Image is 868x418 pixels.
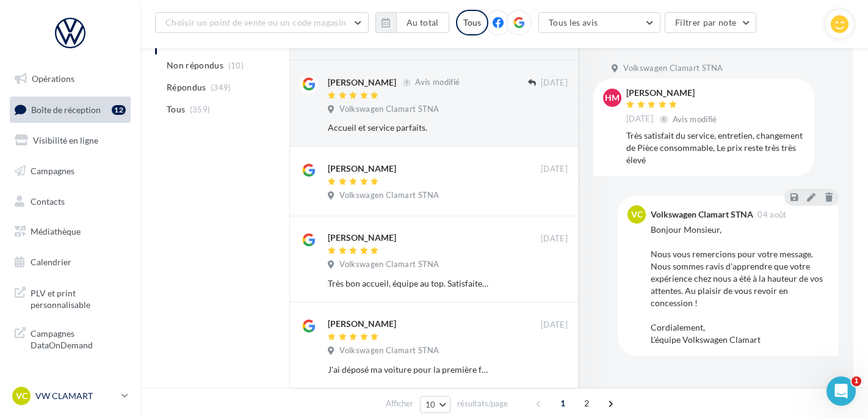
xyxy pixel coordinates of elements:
span: Volkswagen Clamart STNA [623,63,723,74]
span: Contacts [31,196,65,206]
button: Choisir un point de vente ou un code magasin [155,12,369,33]
div: [PERSON_NAME] [626,89,720,97]
div: Volkswagen Clamart STNA [651,210,753,219]
span: Tous [167,103,185,116]
div: J'ai déposé ma voiture pour la première fois dans ce garage pour une révision. Bon accueil et sat... [328,364,488,376]
span: Opérations [32,73,74,84]
span: VC [16,390,27,402]
span: Non répondus [167,59,223,71]
span: [DATE] [626,114,653,125]
div: [PERSON_NAME] [328,76,396,89]
p: VW CLAMART [35,390,117,402]
a: Contacts [7,189,133,215]
a: Opérations [7,66,133,92]
a: Calendrier [7,249,133,275]
span: PLV et print personnalisable [31,285,126,311]
span: Afficher [386,398,413,409]
span: VC [631,208,643,221]
button: Tous les avis [538,12,660,33]
span: (10) [228,61,244,70]
span: Tous les avis [549,17,598,28]
span: 04 août [758,211,786,219]
a: PLV et print personnalisable [7,280,133,316]
div: Accueil et service parfaits. [328,122,488,134]
button: 10 [420,396,451,413]
a: VC VW CLAMART [10,384,131,408]
span: Campagnes DataOnDemand [31,325,126,351]
div: 12 [112,105,126,115]
span: Répondus [167,81,206,94]
span: Choisir un point de vente ou un code magasin [165,17,346,28]
span: [DATE] [541,78,568,89]
div: Tous [456,10,488,35]
a: Visibilité en ligne [7,128,133,153]
span: résultats/page [457,398,508,409]
span: Volkswagen Clamart STNA [339,104,439,115]
div: Bonjour Monsieur, Nous vous remercions pour votre message. Nous sommes ravis d'apprendre que votr... [651,224,829,346]
button: Au total [375,12,449,33]
span: [DATE] [541,233,568,244]
span: [DATE] [541,164,568,175]
span: Campagnes [31,166,74,176]
button: Filtrer par note [665,12,757,33]
span: 1 [852,376,861,386]
span: Avis modifié [415,78,460,87]
a: Boîte de réception12 [7,97,133,123]
span: 2 [577,394,596,413]
span: Volkswagen Clamart STNA [339,190,439,201]
iframe: Intercom live chat [826,376,856,406]
button: Au total [396,12,449,33]
span: Volkswagen Clamart STNA [339,345,439,356]
span: hm [605,92,620,104]
span: (359) [190,105,211,114]
span: Visibilité en ligne [33,135,98,145]
div: [PERSON_NAME] [328,163,396,175]
span: Calendrier [31,257,71,267]
span: 1 [553,394,573,413]
div: Très satisfait du service, entretien, changement de Pièce consommable, Le prix reste très très élevé [626,130,805,166]
span: Volkswagen Clamart STNA [339,259,439,270]
span: [DATE] [541,320,568,331]
span: (349) [211,82,231,92]
div: [PERSON_NAME] [328,318,396,330]
a: Campagnes [7,158,133,184]
div: Très bon accueil, équipe au top. Satisfaite de ma prestation [328,277,488,290]
a: Campagnes DataOnDemand [7,320,133,356]
span: 10 [425,400,436,409]
span: Boîte de réception [31,104,101,114]
a: Médiathèque [7,219,133,244]
span: Avis modifié [673,114,717,124]
span: Médiathèque [31,226,81,237]
div: [PERSON_NAME] [328,232,396,244]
